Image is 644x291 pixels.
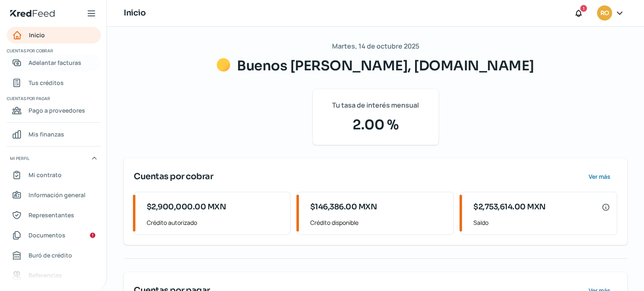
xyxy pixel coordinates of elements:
[7,95,100,102] span: Cuentas por pagar
[7,102,101,119] a: Pago a proveedores
[7,227,101,244] a: Documentos
[473,217,610,228] span: Saldo
[29,210,74,220] span: Representantes
[7,47,100,54] span: Cuentas por cobrar
[332,40,419,52] span: Martes, 14 de octubre 2025
[29,270,62,281] span: Referencias
[7,247,101,264] a: Buró de crédito
[217,58,230,72] img: Saludos
[600,8,609,18] span: RO
[237,57,534,74] span: Buenos [PERSON_NAME], [DOMAIN_NAME]
[7,207,101,224] a: Representantes
[147,201,226,213] span: $2,900,000.00 MXN
[147,217,283,228] span: Crédito autorizado
[29,57,81,68] span: Adelantar facturas
[7,54,101,71] a: Adelantar facturas
[310,201,377,213] span: $146,386.00 MXN
[29,129,64,139] span: Mis finanzas
[124,7,145,19] h1: Inicio
[7,27,101,44] a: Inicio
[589,174,610,180] span: Ver más
[29,77,64,88] span: Tus créditos
[583,5,584,12] span: 1
[7,187,101,203] a: Información general
[7,75,101,91] a: Tus créditos
[134,170,213,183] span: Cuentas por cobrar
[7,126,101,143] a: Mis finanzas
[29,30,45,40] span: Inicio
[310,217,447,228] span: Crédito disponible
[582,168,617,185] button: Ver más
[29,250,72,260] span: Buró de crédito
[7,167,101,183] a: Mi contrato
[10,155,29,162] span: Mi perfil
[29,170,62,180] span: Mi contrato
[332,99,419,111] span: Tu tasa de interés mensual
[7,267,101,284] a: Referencias
[29,190,86,200] span: Información general
[473,201,546,213] span: $2,753,614.00 MXN
[29,105,85,116] span: Pago a proveedores
[323,115,428,135] span: 2.00 %
[29,230,65,240] span: Documentos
